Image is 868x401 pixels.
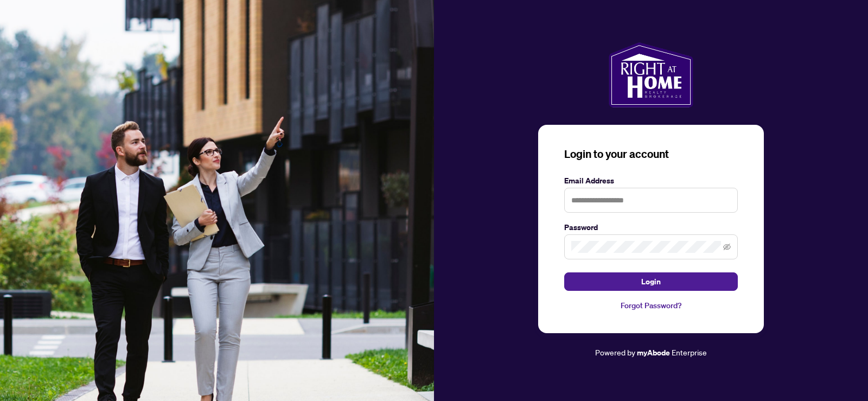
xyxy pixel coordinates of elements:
a: myAbode [637,347,670,359]
label: Password [564,221,738,233]
a: Forgot Password? [564,300,738,311]
img: ma-logo [609,42,693,107]
span: Powered by [595,347,635,357]
span: Login [641,273,661,290]
span: Enterprise [672,347,707,357]
h3: Login to your account [564,147,738,162]
span: eye-invisible [723,243,731,251]
label: Email Address [564,175,738,187]
button: Login [564,272,738,291]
